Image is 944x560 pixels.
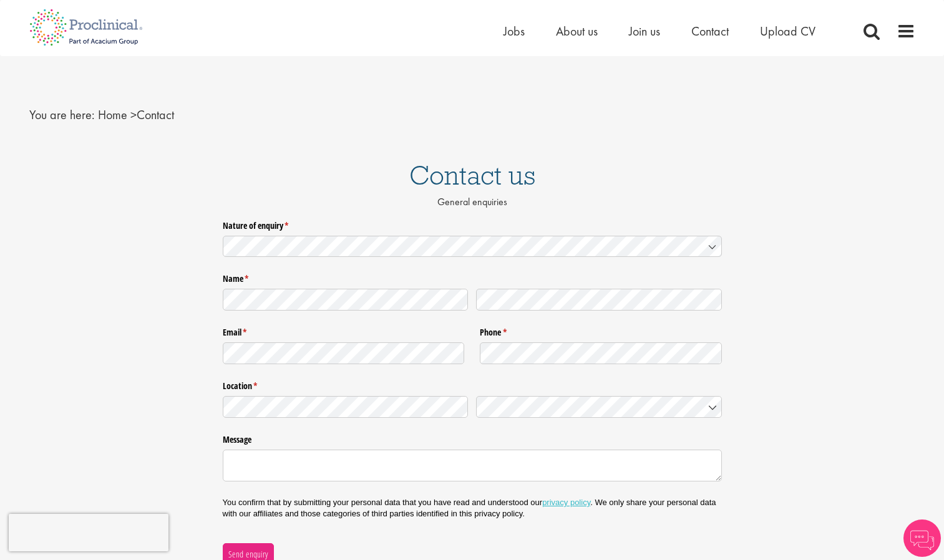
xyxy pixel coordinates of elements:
[130,107,137,123] span: >
[223,430,722,446] label: Message
[542,498,590,507] a: privacy policy
[223,322,465,339] label: Email
[223,396,469,418] input: State / Province / Region
[476,396,722,418] input: Country
[504,23,525,39] a: Jobs
[223,269,722,285] legend: Name
[223,376,722,392] legend: Location
[903,519,941,557] img: Chatbot
[223,215,722,231] label: Nature of enquiry
[29,107,95,123] span: You are here:
[9,514,168,551] iframe: reCAPTCHA
[223,289,469,311] input: First
[223,497,722,519] p: You confirm that by submitting your personal data that you have read and understood our . We only...
[760,23,815,39] a: Upload CV
[691,23,729,39] a: Contact
[98,107,174,123] span: Contact
[98,107,127,123] a: breadcrumb link to Home
[556,23,598,39] a: About us
[629,23,660,39] a: Join us
[480,322,722,339] label: Phone
[476,289,722,311] input: Last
